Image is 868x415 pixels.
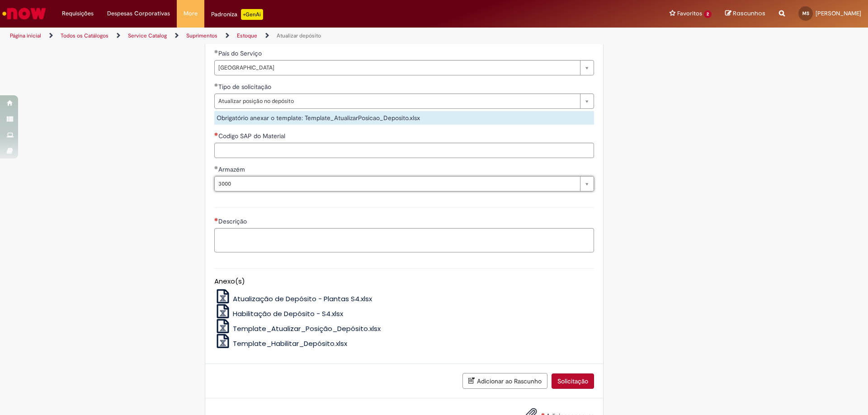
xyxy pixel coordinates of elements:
span: Atualizar posição no depósito [218,94,576,108]
span: Template_Habilitar_Depósito.xlsx [233,339,347,348]
span: Requisições [62,9,94,18]
a: Todos os Catálogos [61,32,108,39]
span: Obrigatório Preenchido [214,83,218,87]
span: Favoritos [677,9,702,18]
span: 2 [704,10,712,18]
a: Atualizar depósito [277,32,321,39]
div: Obrigatório anexar o template: Template_AtualizarPosicao_Deposito.xlsx [214,111,594,125]
a: Rascunhos [725,9,765,18]
span: Obrigatório Preenchido [214,166,218,169]
span: 3000 [218,177,576,191]
button: Solicitação [552,373,594,389]
button: Adicionar ao Rascunho [462,373,547,389]
input: Codigo SAP do Material [214,143,594,158]
span: Necessários [214,132,218,136]
span: More [184,9,198,18]
ul: Trilhas de página [7,28,572,44]
span: Rascunhos [733,9,765,18]
textarea: Descrição [214,228,594,252]
p: +GenAi [241,9,263,20]
span: Habilitação de Depósito - S4.xlsx [233,309,343,318]
a: Estoque [237,32,257,39]
a: Service Catalog [128,32,167,39]
span: MS [802,10,809,16]
a: Suprimentos [186,32,217,39]
span: Tipo de solicitação [218,83,273,91]
a: Atualização de Depósito - Plantas S4.xlsx [214,294,373,303]
span: Atualização de Depósito - Plantas S4.xlsx [233,294,372,303]
img: ServiceNow [1,5,47,23]
span: País do Serviço [218,49,264,57]
a: Template_Atualizar_Posição_Depósito.xlsx [214,324,381,333]
span: Template_Atualizar_Posição_Depósito.xlsx [233,324,381,333]
div: Padroniza [211,9,263,20]
a: Habilitação de Depósito - S4.xlsx [214,309,344,318]
h5: Anexo(s) [214,278,594,285]
a: Página inicial [10,32,41,39]
span: [PERSON_NAME] [816,9,861,17]
span: Armazém [218,165,247,173]
span: Descrição [218,217,249,225]
span: [GEOGRAPHIC_DATA] [218,61,576,75]
span: Obrigatório Preenchido [214,50,218,53]
a: Template_Habilitar_Depósito.xlsx [214,339,348,348]
span: Codigo SAP do Material [218,132,287,140]
span: Necessários [214,218,218,221]
span: Despesas Corporativas [107,9,170,18]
